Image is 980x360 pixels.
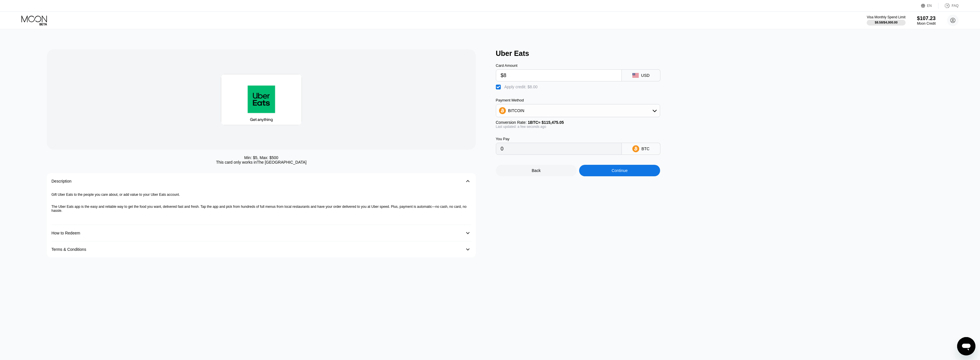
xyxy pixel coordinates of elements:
[642,146,650,151] div: BTC
[528,120,564,125] span: 1 BTC ≈ $115,475.05
[496,84,502,90] div: 
[917,15,936,26] div: $107.23Moon Credit
[508,108,524,113] div: BITCOIN
[52,193,471,213] p: Gift Uber Eats to the people you care about, or add value to your Uber Eats account. The Uber Eat...
[867,15,905,26] div: Visa Monthly Spend Limit$8.58/$4,000.00
[496,120,660,125] div: Conversion Rate:
[641,73,650,78] div: USD
[927,4,932,8] div: EN
[496,49,939,58] div: Uber Eats
[532,168,541,173] div: Back
[917,15,936,21] div: $107.23
[464,178,471,185] div: 󰅀
[464,246,471,253] div: 󰅀
[496,137,622,141] div: You Pay
[52,247,86,252] div: Terms & Conditions
[579,165,660,176] div: Continue
[867,15,905,19] div: Visa Monthly Spend Limit
[52,179,72,183] div: Description
[501,70,617,81] input: $0.00
[875,21,898,24] div: $8.58 / $4,000.00
[917,21,936,26] div: Moon Credit
[496,63,622,68] div: Card Amount
[496,165,577,176] div: Back
[504,85,538,89] div: Apply credit: $8.00
[921,3,939,9] div: EN
[216,160,306,165] div: This card only works in The [GEOGRAPHIC_DATA]
[939,3,959,9] div: FAQ
[952,4,959,8] div: FAQ
[464,230,471,236] div: 󰅀
[244,155,278,160] div: Min: $ 5 , Max: $ 500
[52,231,80,235] div: How to Redeem
[957,337,975,355] iframe: Кнопка запуска окна обмена сообщениями
[496,98,660,102] div: Payment Method
[611,168,627,173] div: Continue
[496,105,660,116] div: BITCOIN
[496,125,660,129] div: Last updated: a few seconds ago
